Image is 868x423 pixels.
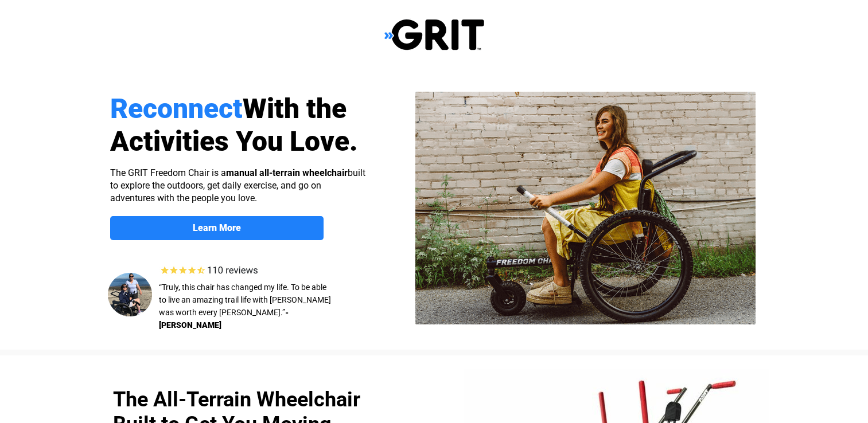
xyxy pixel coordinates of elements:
span: Activities You Love. [110,125,358,158]
span: “Truly, this chair has changed my life. To be able to live an amazing trail life with [PERSON_NAM... [159,283,331,317]
span: With the [243,92,347,125]
span: The GRIT Freedom Chair is a built to explore the outdoors, get daily exercise, and go on adventur... [110,167,365,203]
a: Learn More [110,216,324,240]
strong: Learn More [193,222,241,233]
strong: manual all-terrain wheelchair [226,167,348,178]
span: Reconnect [110,92,243,125]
